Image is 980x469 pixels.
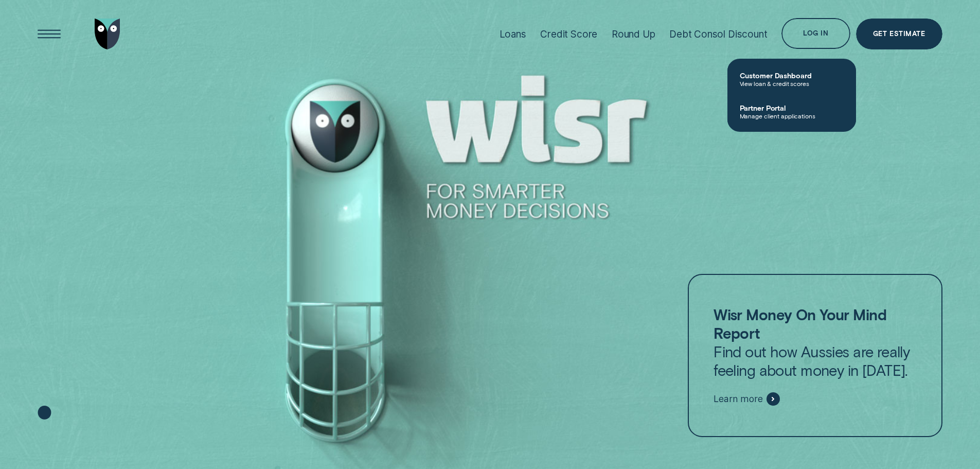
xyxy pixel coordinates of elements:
[714,305,916,379] p: Find out how Aussies are really feeling about money in [DATE].
[669,28,767,40] div: Debt Consol Discount
[740,103,844,112] span: Partner Portal
[740,80,844,87] span: View loan & credit scores
[688,274,942,438] a: Wisr Money On Your Mind ReportFind out how Aussies are really feeling about money in [DATE].Learn...
[95,19,120,49] img: Wisr
[500,28,526,40] div: Loans
[856,19,942,49] a: Get Estimate
[740,112,844,119] span: Manage client applications
[540,28,597,40] div: Credit Score
[612,28,655,40] div: Round Up
[714,305,886,342] strong: Wisr Money On Your Mind Report
[34,19,65,49] button: Open Menu
[781,18,850,49] button: Log in
[727,63,856,95] a: Customer DashboardView loan & credit scores
[727,95,856,128] a: Partner PortalManage client applications
[740,71,844,80] span: Customer Dashboard
[714,393,762,405] span: Learn more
